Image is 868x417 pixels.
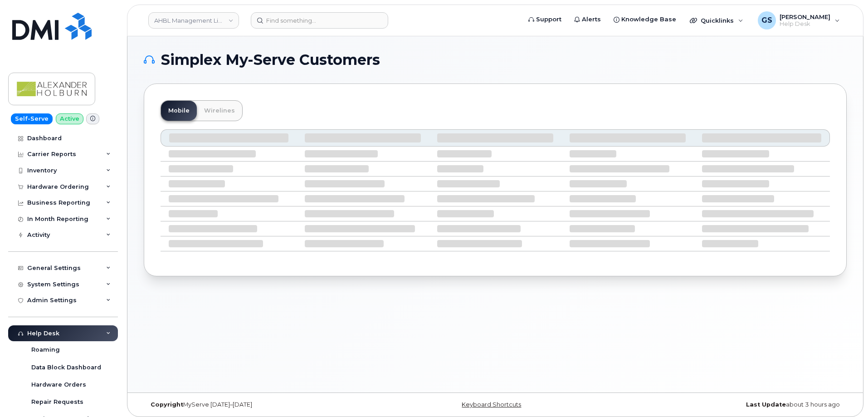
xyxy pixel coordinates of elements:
[144,401,378,408] div: MyServe [DATE]–[DATE]
[197,101,242,121] a: Wirelines
[161,101,197,121] a: Mobile
[612,401,847,408] div: about 3 hours ago
[746,401,786,408] strong: Last Update
[161,53,380,67] span: Simplex My-Serve Customers
[462,401,521,408] a: Keyboard Shortcuts
[151,401,183,408] strong: Copyright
